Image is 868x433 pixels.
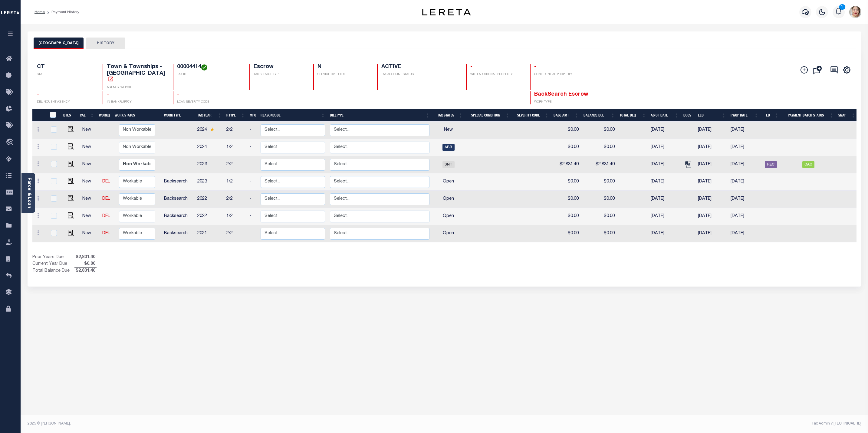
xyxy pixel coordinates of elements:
[327,109,432,122] th: BillType: activate to sort column ascending
[551,208,581,225] td: $0.00
[37,100,96,104] p: DELINQUENT AGENCY
[581,156,617,173] td: $2,831.40
[102,231,110,235] a: DEL
[80,208,100,225] td: New
[32,267,74,274] td: Total Balance Due
[581,109,617,122] th: Balance Due: activate to sort column ascending
[46,109,61,122] th: &nbsp;
[648,109,681,122] th: As of Date: activate to sort column ascending
[74,261,97,267] span: $0.00
[512,109,551,122] th: Severity Code: activate to sort column ascending
[195,156,224,173] td: 2023
[432,122,465,139] td: New
[247,208,258,225] td: -
[581,208,617,225] td: $0.00
[765,161,777,168] span: REC
[102,197,110,201] a: DEL
[247,225,258,242] td: -
[695,173,728,191] td: [DATE]
[247,139,258,156] td: -
[224,122,247,139] td: 2/2
[442,144,455,151] span: ABR
[80,139,100,156] td: New
[107,92,109,97] span: -
[61,109,77,122] th: DTLS
[224,173,247,191] td: 1/2
[224,191,247,208] td: 2/2
[80,173,100,191] td: New
[107,100,166,104] p: IN BANKRUPTCY
[551,191,581,208] td: $0.00
[37,72,96,77] p: STATE
[112,109,162,122] th: Work Status
[86,38,125,49] button: HISTORY
[74,268,97,274] span: $2,831.40
[224,225,247,242] td: 2/2
[210,127,214,131] img: Star.svg
[34,38,84,49] button: [GEOGRAPHIC_DATA]
[162,173,195,191] td: Backsearch
[432,225,465,242] td: Open
[247,191,258,208] td: -
[836,109,858,122] th: SNAP: activate to sort column ascending
[648,191,681,208] td: [DATE]
[695,122,728,139] td: [DATE]
[581,191,617,208] td: $0.00
[77,109,97,122] th: CAL: activate to sort column ascending
[581,173,617,191] td: $0.00
[551,225,581,242] td: $0.00
[551,139,581,156] td: $0.00
[195,122,224,139] td: 2024
[681,109,695,122] th: Docs
[617,109,648,122] th: Total DLQ: activate to sort column ascending
[648,139,681,156] td: [DATE]
[648,225,681,242] td: [DATE]
[32,109,46,122] th: &nbsp;&nbsp;&nbsp;&nbsp;&nbsp;&nbsp;&nbsp;&nbsp;&nbsp;&nbsp;
[648,208,681,225] td: [DATE]
[195,225,224,242] td: 2021
[195,139,224,156] td: 2024
[80,225,100,242] td: New
[728,191,761,208] td: [DATE]
[581,122,617,139] td: $0.00
[224,139,247,156] td: 1/2
[581,139,617,156] td: $0.00
[177,92,179,97] span: -
[258,109,327,122] th: ReasonCode: activate to sort column ascending
[581,225,617,242] td: $0.00
[648,156,681,173] td: [DATE]
[6,139,15,146] i: travel_explore
[695,191,728,208] td: [DATE]
[224,208,247,225] td: 1/2
[761,109,781,122] th: LD: activate to sort column ascending
[107,64,166,84] h4: Town & Townships - [GEOGRAPHIC_DATA]
[80,191,100,208] td: New
[728,122,761,139] td: [DATE]
[695,156,728,173] td: [DATE]
[37,92,39,97] span: -
[247,156,258,173] td: -
[45,9,79,15] li: Payment History
[195,173,224,191] td: 2023
[695,225,728,242] td: [DATE]
[224,156,247,173] td: 2/2
[728,139,761,156] td: [DATE]
[648,173,681,191] td: [DATE]
[74,254,97,261] span: $2,831.40
[195,208,224,225] td: 2022
[728,208,761,225] td: [DATE]
[107,85,166,90] p: AGENCY WEBSITE
[102,179,110,184] a: DEL
[728,173,761,191] td: [DATE]
[534,100,593,104] p: WORK TYPE
[381,64,459,71] h4: ACTIVE
[35,10,45,14] a: Home
[224,109,247,122] th: RType: activate to sort column ascending
[470,72,523,77] p: WITH ADDITIONAL PROPERTY
[162,225,195,242] td: Backsearch
[27,178,31,208] a: Parcel & Loan
[465,109,512,122] th: Special Condition: activate to sort column ascending
[802,161,814,168] span: CAC
[254,64,306,71] h4: Escrow
[195,109,224,122] th: Tax Year: activate to sort column ascending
